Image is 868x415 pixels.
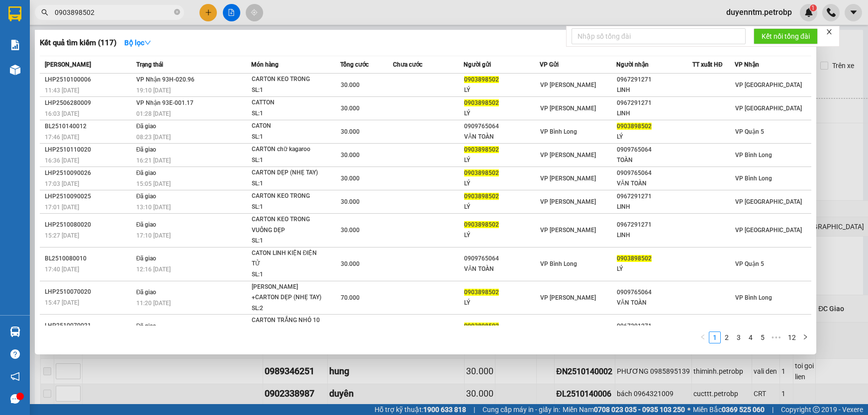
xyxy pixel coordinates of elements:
[251,61,279,68] span: Món hàng
[785,332,799,343] a: 12
[341,260,360,267] span: 30.000
[252,236,326,247] div: SL: 1
[735,294,772,301] span: VP Bình Long
[617,298,692,308] div: VĂN TOÀN
[464,202,539,212] div: LÝ
[341,227,360,234] span: 30.000
[735,175,772,182] span: VP Bình Long
[721,332,732,343] a: 2
[341,105,360,112] span: 30.000
[252,74,326,85] div: CARTON KEO TRONG
[136,87,171,94] span: 19:10 [DATE]
[769,332,784,343] span: •••
[709,332,721,343] li: 1
[174,8,180,17] span: close-circle
[45,168,133,178] div: LHP2510090026
[464,108,539,119] div: LÝ
[136,323,157,330] span: Đã giao
[464,132,539,142] div: VĂN TOÀN
[464,169,499,176] span: 0903898502
[735,61,759,68] span: VP Nhận
[252,108,326,119] div: SL: 1
[45,134,79,141] span: 17:46 [DATE]
[617,108,692,119] div: LINH
[721,332,733,343] li: 2
[540,198,596,205] span: VP [PERSON_NAME]
[617,255,652,262] span: 0903898502
[757,332,769,343] li: 5
[616,61,649,68] span: Người nhận
[45,157,79,164] span: 16:36 [DATE]
[697,332,709,343] li: Previous Page
[45,232,79,239] span: 15:27 [DATE]
[252,121,326,132] div: CATON
[735,105,802,112] span: VP [GEOGRAPHIC_DATA]
[769,332,784,343] li: Next 5 Pages
[252,214,326,236] div: CARTON KEO TRONG VUÔNG DẸP
[45,321,133,331] div: LHP2510070021
[617,75,692,85] div: 0967291271
[464,146,499,153] span: 0903898502
[341,175,360,182] span: 30.000
[540,105,596,112] span: VP [PERSON_NAME]
[252,167,326,178] div: CARTON DẸP (NHẸ TAY)
[697,332,709,343] button: left
[735,260,764,267] span: VP Quận 5
[45,191,133,202] div: LHP2510090025
[617,155,692,166] div: TOÀN
[124,39,151,47] strong: Bộ lọc
[136,300,171,307] span: 11:20 [DATE]
[40,38,116,48] h3: Kết quả tìm kiếm ( 117 )
[252,315,326,336] div: CARTON TRẮNG NHỎ 10 CM
[757,332,768,343] a: 5
[464,178,539,189] div: LÝ
[136,221,157,228] span: Đã giao
[136,134,171,141] span: 08:23 [DATE]
[341,152,360,159] span: 30.000
[45,220,133,230] div: LHP2510080020
[136,232,171,239] span: 17:10 [DATE]
[45,98,133,108] div: LHP2506280009
[540,82,596,88] span: VP [PERSON_NAME]
[540,175,596,182] span: VP [PERSON_NAME]
[464,253,539,264] div: 0909765064
[45,61,91,68] span: [PERSON_NAME]
[464,221,499,228] span: 0903898502
[617,98,692,108] div: 0967291271
[45,180,79,187] span: 17:03 [DATE]
[136,110,171,117] span: 01:28 [DATE]
[700,334,706,340] span: left
[735,82,802,88] span: VP [GEOGRAPHIC_DATA]
[136,146,157,153] span: Đã giao
[735,128,764,135] span: VP Quận 5
[733,332,744,343] a: 3
[745,332,757,343] li: 4
[464,121,539,132] div: 0909765064
[41,9,48,16] span: search
[136,61,163,68] span: Trạng thái
[464,61,491,68] span: Người gửi
[45,299,79,306] span: 15:47 [DATE]
[10,372,20,381] span: notification
[136,289,157,296] span: Đã giao
[617,202,692,212] div: LINH
[252,178,326,189] div: SL: 1
[252,144,326,155] div: CARTON chữ kagaroo
[617,264,692,274] div: LÝ
[144,39,151,46] span: down
[45,287,133,297] div: LHP2510070020
[617,132,692,142] div: LÝ
[464,323,499,330] span: 0903898502
[784,332,799,343] li: 12
[252,282,326,303] div: [PERSON_NAME] +CARTON DẸP (NHẸ TAY)
[735,152,772,159] span: VP Bình Long
[10,394,20,404] span: message
[617,168,692,178] div: 0909765064
[136,266,171,273] span: 12:16 [DATE]
[464,99,499,106] span: 0903898502
[252,248,326,269] div: CATON LINH KIỆN ĐIỆN TỬ
[116,35,159,51] button: Bộ lọcdown
[692,61,723,68] span: TT xuất HĐ
[8,6,21,21] img: logo-vxr
[464,76,499,83] span: 0903898502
